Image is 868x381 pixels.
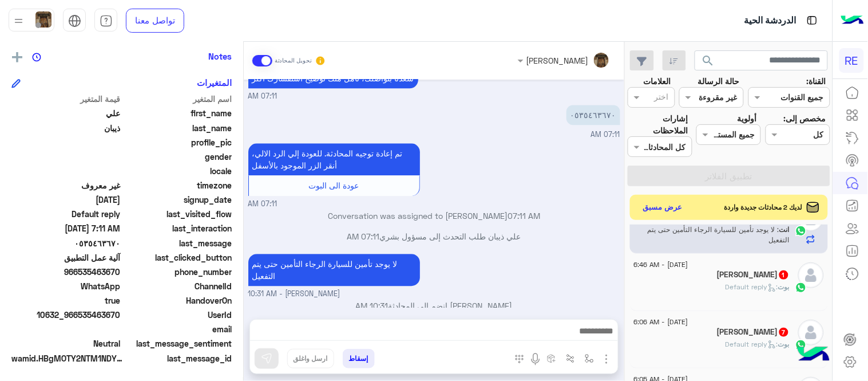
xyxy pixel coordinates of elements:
[738,112,757,124] label: أولوية
[123,136,232,148] span: profile_pic
[11,352,126,364] span: wamid.HBgMOTY2NTM1NDYzNjcwFQIAEhgUM0E3OTJCRjZERTdDN0NDNENCN0YA
[248,289,340,300] span: [PERSON_NAME] - 10:31 AM
[123,93,232,105] span: اسم المتغير
[11,309,121,321] span: 10632_966535463670
[123,151,232,163] span: gender
[695,50,723,75] button: search
[248,230,620,242] p: علي ذيبان طلب التحدث إلى مسؤول بشري
[248,300,620,312] p: [PERSON_NAME] انضم إلى المحادثة
[347,231,380,241] span: 07:11 AM
[591,130,620,139] span: 07:11 AM
[508,211,540,221] span: 07:11 AM
[726,282,778,291] span: : Default reply
[717,270,790,280] h5: ABDULHAI Mohammed
[805,13,819,28] img: tab
[309,180,359,190] span: عودة الى البوت
[123,252,232,264] span: last_clicked_button
[123,337,232,349] span: last_message_sentiment
[11,194,121,206] span: 2024-01-20T04:35:11.345Z
[634,317,688,327] span: [DATE] - 6:06 AM
[35,11,51,28] img: userImage
[566,354,575,363] img: Trigger scenario
[11,122,121,134] span: ذيبان
[123,179,232,191] span: timezone
[123,323,232,335] span: email
[724,202,803,213] span: لديك 2 محادثات جديدة واردة
[580,349,599,368] button: select flow
[32,53,41,62] img: notes
[248,210,620,222] p: Conversation was assigned to [PERSON_NAME]
[11,151,121,163] span: null
[778,340,790,348] span: بوت
[11,237,121,249] span: ٠٥٣٥٤٦٣٦٧٠
[643,75,671,87] label: العلامات
[744,13,796,29] p: الدردشة الحية
[123,122,232,134] span: last_name
[600,352,613,366] img: send attachment
[701,54,715,68] span: search
[698,75,740,87] label: حالة الرسالة
[248,91,278,102] span: 07:11 AM
[356,301,389,311] span: 10:31 AM
[123,222,232,234] span: last_interaction
[655,91,671,105] div: اختر
[11,93,121,105] span: قيمة المتغير
[123,208,232,220] span: last_visited_flow
[11,337,121,349] span: 0
[542,349,561,368] button: create order
[208,51,232,61] h6: Notes
[11,165,121,177] span: null
[795,282,807,293] img: WhatsApp
[11,280,121,292] span: 2
[123,237,232,249] span: last_message
[261,353,272,364] img: send message
[11,222,121,234] span: 2025-08-17T04:11:49.903Z
[287,349,334,368] button: ارسل واغلق
[123,165,232,177] span: locale
[779,270,788,280] span: 1
[648,225,790,244] span: لا يوجد تأمين للسيارة الرجاء التأمين حتى يتم التفعيل
[11,252,121,264] span: آلية عمل التطبيق
[566,105,620,125] p: 17/8/2025, 7:11 AM
[197,77,232,88] h6: المتغيرات
[275,56,312,65] small: تحويل المحادثة
[639,199,688,216] button: عرض مسبق
[798,320,824,345] img: defaultAdmin.png
[123,107,232,119] span: first_name
[839,48,864,73] div: RE
[248,143,420,175] p: 17/8/2025, 7:11 AM
[123,280,232,292] span: ChannelId
[11,323,121,335] span: null
[94,9,117,33] a: tab
[795,339,807,351] img: WhatsApp
[68,14,81,28] img: tab
[11,266,121,278] span: 966535463670
[128,352,232,364] span: last_message_id
[343,349,375,368] button: إسقاط
[779,225,790,234] span: انت
[726,340,778,348] span: : Default reply
[11,294,121,307] span: true
[547,354,556,363] img: create order
[634,260,688,270] span: [DATE] - 6:46 AM
[779,328,788,337] span: 7
[628,166,830,186] button: تطبيق الفلاتر
[778,282,790,291] span: بوت
[126,9,184,33] a: تواصل معنا
[248,254,420,286] p: 17/8/2025, 10:31 AM
[628,112,688,137] label: إشارات الملاحظات
[11,14,26,28] img: profile
[529,352,542,366] img: send voice note
[11,107,121,119] span: علي
[515,355,524,364] img: make a call
[806,75,826,87] label: القناة:
[561,349,580,368] button: Trigger scenario
[11,208,121,220] span: Default reply
[794,335,834,375] img: hulul-logo.png
[123,294,232,307] span: HandoverOn
[123,266,232,278] span: phone_number
[12,52,22,62] img: add
[11,179,121,191] span: غير معروف
[123,309,232,321] span: UserId
[795,225,807,237] img: WhatsApp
